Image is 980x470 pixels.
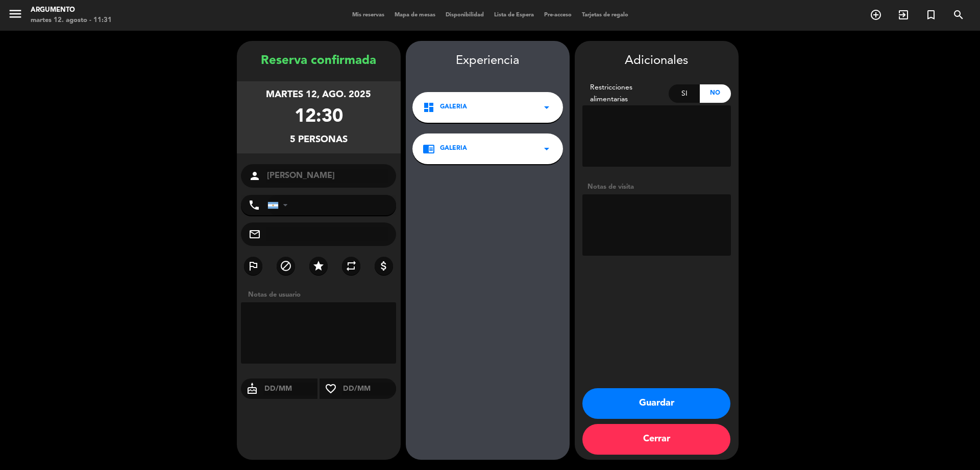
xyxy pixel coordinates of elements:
[440,12,489,18] span: Disponibilidad
[539,12,577,18] span: Pre-acceso
[423,143,435,155] i: chrome_reader_mode
[406,51,570,71] div: Experiencia
[541,143,553,155] i: arrow_drop_down
[582,388,730,419] button: Guardar
[266,87,371,102] div: martes 12, ago. 2025
[241,383,263,395] i: cake
[952,9,965,21] i: search
[700,84,731,103] div: No
[389,12,440,18] span: Mapa de mesas
[440,102,467,113] span: Galeria
[31,5,112,15] div: Argumento
[541,101,553,114] i: arrow_drop_down
[290,132,348,147] div: 5 personas
[249,170,261,182] i: person
[243,289,401,300] div: Notas de usuario
[669,84,700,103] div: Si
[582,82,669,105] div: Restricciones alimentarias
[237,51,401,71] div: Reserva confirmada
[925,9,937,21] i: turned_in_not
[248,199,260,211] i: phone
[268,195,291,215] div: Argentina: +54
[31,15,112,26] div: martes 12. agosto - 11:31
[320,383,342,395] i: favorite_border
[577,12,633,18] span: Tarjetas de regalo
[347,12,389,18] span: Mis reservas
[263,383,318,395] input: DD/MM
[8,6,23,25] button: menu
[489,12,539,18] span: Lista de Espera
[247,260,259,272] i: outlined_flag
[342,383,397,395] input: DD/MM
[440,144,467,154] span: GALERIA
[423,101,435,114] i: dashboard
[312,260,325,272] i: star
[582,424,730,455] button: Cerrar
[8,6,23,21] i: menu
[249,228,261,240] i: mail_outline
[345,260,357,272] i: repeat
[378,260,390,272] i: attach_money
[582,51,731,71] div: Adicionales
[280,260,292,272] i: block
[582,182,731,192] div: Notas de visita
[897,9,910,21] i: exit_to_app
[295,102,343,132] div: 12:30
[870,9,882,21] i: add_circle_outline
